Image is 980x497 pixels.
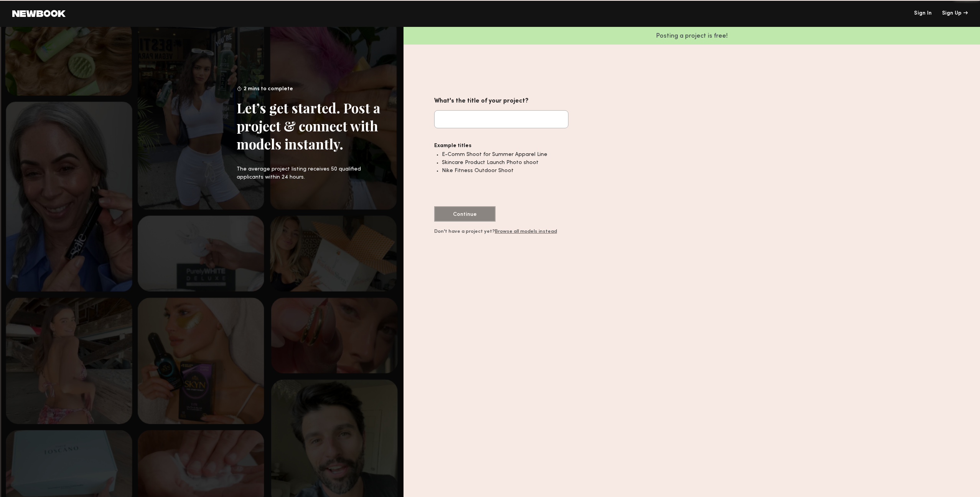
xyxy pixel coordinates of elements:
li: Nike Fitness Outdoor Shoot [442,167,568,175]
a: Browse all models instead [495,229,557,234]
input: What's the title of your project? [434,110,568,128]
a: Sign In [914,11,932,16]
div: What's the title of your project? [434,96,568,106]
p: Posting a project is free! [404,33,980,40]
a: Sign Up [942,11,968,16]
div: Don't have a project yet? [434,229,568,234]
li: E-Comm Shoot for Summer Apparel Line [442,151,568,159]
div: Let’s get started. Post a project & connect with models instantly. [237,99,380,153]
div: Example titles [434,141,568,151]
div: The average project listing receives 50 qualified applicants within 24 hours. [237,165,380,181]
li: Skincare Product Launch Photo shoot [442,159,568,167]
div: 2 mins to complete [237,84,380,96]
